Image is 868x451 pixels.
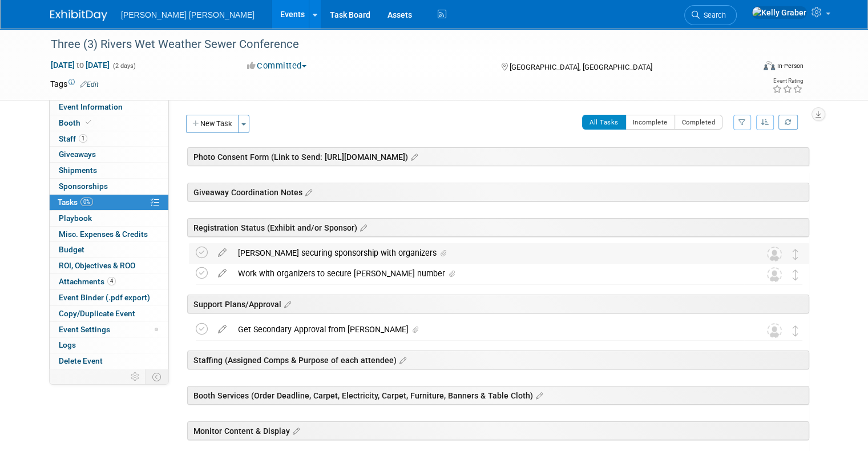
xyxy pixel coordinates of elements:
img: ExhibitDay [50,10,107,21]
a: Edit sections [408,151,418,162]
span: to [75,61,86,70]
span: Sponsorships [59,182,108,191]
i: Move task [793,249,798,260]
button: Completed [675,115,723,130]
a: Edit sections [281,298,291,309]
div: Photo Consent Form (Link to Send: [URL][DOMAIN_NAME]) [187,147,809,166]
img: Unassigned [767,247,782,261]
button: Committed [243,60,311,72]
button: New Task [186,115,239,133]
span: Shipments [59,166,97,175]
button: Incomplete [625,115,675,130]
span: (2 days) [112,62,136,70]
a: Event Information [50,99,168,115]
span: Budget [59,245,84,254]
div: Booth Services (Order Deadline, Carpet, Electricity, Carpet, Furniture, Banners & Table Cloth) [187,386,809,405]
span: Playbook [59,214,92,223]
div: Three (3) Rivers Wet Weather Sewer Conference [47,34,740,55]
a: Attachments4 [50,274,168,289]
a: edit [212,248,232,258]
a: Event Settings [50,322,168,337]
span: Search [700,11,726,19]
div: Work with organizers to secure [PERSON_NAME] number [232,264,744,283]
span: [GEOGRAPHIC_DATA], [GEOGRAPHIC_DATA] [510,63,652,71]
a: Budget [50,242,168,257]
span: Event Settings [59,325,110,334]
div: [PERSON_NAME] securing sponsorship with organizers [232,243,744,263]
div: Staffing (Assigned Comps & Purpose of each attendee) [187,351,809,369]
a: Edit sections [397,354,406,365]
img: Format-Inperson.png [764,61,775,70]
a: Booth [50,115,168,131]
a: Copy/Duplicate Event [50,306,168,321]
td: Tags [50,78,99,90]
a: Misc. Expenses & Credits [50,227,168,242]
a: Giveaways [50,147,168,162]
div: Giveaway Coordination Notes [187,183,809,202]
span: Copy/Duplicate Event [59,309,135,318]
span: 1 [79,134,87,143]
a: Logs [50,337,168,353]
span: 4 [107,277,116,285]
span: Delete Event [59,356,103,365]
a: edit [212,324,232,335]
span: Booth [59,118,94,127]
span: Event Information [59,102,123,111]
a: Shipments [50,163,168,178]
span: ROI, Objectives & ROO [59,261,135,270]
td: Toggle Event Tabs [146,369,169,384]
a: Edit sections [290,425,300,436]
span: Logs [59,340,76,349]
div: Event Rating [772,78,803,84]
a: Refresh [778,115,798,130]
a: Edit sections [357,222,367,233]
div: Monitor Content & Display [187,421,809,440]
a: Sponsorships [50,179,168,194]
span: Modified Layout [155,328,158,331]
a: Edit sections [302,186,312,198]
a: Edit sections [533,389,543,401]
td: Personalize Event Tab Strip [126,369,146,384]
a: Staff1 [50,131,168,147]
i: Move task [793,325,798,336]
i: Move task [793,269,798,280]
a: Playbook [50,211,168,226]
a: Delete Event [50,353,168,369]
span: Attachments [59,277,116,286]
div: Get Secondary Approval from [PERSON_NAME] [232,320,744,339]
img: Unassigned [767,323,782,338]
a: Edit [80,80,99,88]
span: [DATE] [DATE] [50,60,110,70]
span: Giveaways [59,150,96,159]
span: Misc. Expenses & Credits [59,229,148,239]
span: Tasks [58,198,93,207]
a: edit [212,268,232,279]
a: Event Binder (.pdf export) [50,290,168,305]
div: Event Format [692,59,804,76]
a: Tasks0% [50,195,168,210]
img: Kelly Graber [752,6,807,19]
a: ROI, Objectives & ROO [50,258,168,273]
button: All Tasks [582,115,626,130]
span: [PERSON_NAME] [PERSON_NAME] [121,10,255,19]
i: Booth reservation complete [86,119,91,126]
span: 0% [80,198,93,206]
div: Support Plans/Approval [187,295,809,313]
a: Search [684,5,737,25]
span: Staff [59,134,87,143]
div: In-Person [777,62,804,70]
div: Registration Status (Exhibit and/or Sponsor) [187,218,809,237]
img: Unassigned [767,267,782,282]
span: Event Binder (.pdf export) [59,293,150,302]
